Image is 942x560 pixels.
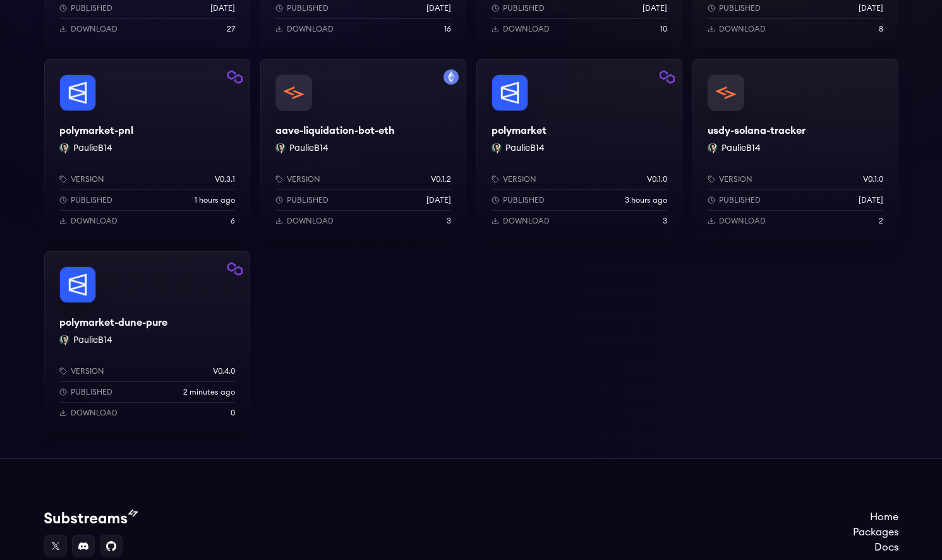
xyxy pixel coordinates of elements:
a: Packages [853,525,898,540]
img: Filter by polygon network [660,69,675,85]
img: Substream's logo [44,509,138,525]
p: Published [71,3,112,13]
p: Download [287,24,334,34]
p: Published [503,195,545,205]
img: Filter by mainnet network [444,69,459,85]
p: [DATE] [426,3,451,13]
p: Download [719,24,766,34]
p: [DATE] [859,3,883,13]
p: 2 [879,216,883,226]
p: [DATE] [426,195,451,205]
p: 2 minutes ago [183,387,235,397]
p: v0.1.0 [647,174,667,184]
p: 6 [231,216,235,226]
p: Download [503,24,550,34]
p: [DATE] [643,3,667,13]
p: v0.3.1 [215,174,235,184]
p: Version [287,174,320,184]
img: Filter by polygon network [227,261,243,277]
button: PaulieB14 [73,334,112,347]
p: v0.1.0 [863,174,883,184]
p: 3 [447,216,451,226]
p: Download [71,216,118,226]
p: Version [71,174,104,184]
a: Docs [853,540,898,555]
p: Published [287,195,329,205]
p: Version [71,366,104,376]
button: PaulieB14 [722,142,761,155]
p: 16 [444,24,451,34]
a: Home [853,509,898,525]
a: Filter by polygon networkpolymarketpolymarketPaulieB14 PaulieB14Versionv0.1.0Published3 hours ago... [476,59,682,241]
p: 3 [663,216,667,226]
p: 3 hours ago [625,195,667,205]
p: Version [503,174,536,184]
p: Download [503,216,550,226]
button: PaulieB14 [505,142,545,155]
p: Version [719,174,752,184]
a: Filter by polygon networkpolymarket-pnlpolymarket-pnlPaulieB14 PaulieB14Versionv0.3.1Published1 h... [44,59,250,241]
img: Filter by polygon network [227,69,243,85]
p: v0.4.0 [213,366,235,376]
p: Download [71,408,118,418]
p: Published [719,195,761,205]
p: Published [503,3,545,13]
p: 10 [660,24,667,34]
p: Download [71,24,118,34]
p: Published [71,195,112,205]
p: Published [287,3,329,13]
p: Download [287,216,334,226]
p: 1 hours ago [195,195,235,205]
a: Filter by mainnet networkaave-liquidation-bot-ethaave-liquidation-bot-ethPaulieB14 PaulieB14Versi... [260,59,466,241]
p: [DATE] [859,195,883,205]
p: v0.1.2 [431,174,451,184]
p: Published [719,3,761,13]
p: Published [71,387,112,397]
p: 0 [231,408,235,418]
p: Download [719,216,766,226]
button: PaulieB14 [73,142,112,155]
p: 27 [227,24,235,34]
p: [DATE] [210,3,235,13]
p: 8 [879,24,883,34]
button: PaulieB14 [289,142,329,155]
a: Filter by polygon networkpolymarket-dune-purepolymarket-dune-purePaulieB14 PaulieB14Versionv0.4.0... [44,251,250,433]
a: usdy-solana-trackerusdy-solana-trackerPaulieB14 PaulieB14Versionv0.1.0Published[DATE]Download2 [692,59,898,241]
